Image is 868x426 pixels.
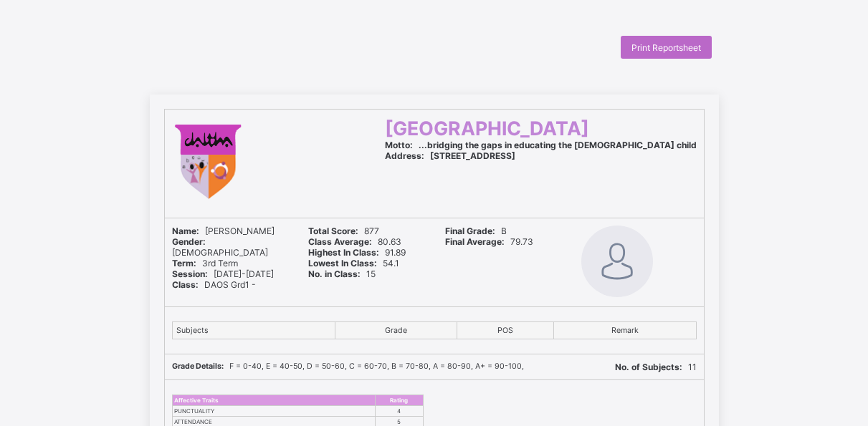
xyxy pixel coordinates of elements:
b: Motto: [385,140,413,150]
b: Gender: [172,236,206,247]
span: 79.73 [445,236,533,247]
b: Grade Details: [172,362,224,371]
th: Subjects [172,321,335,339]
span: 877 [308,226,379,236]
span: Print Reportsheet [631,42,701,53]
b: Class Average: [308,236,372,247]
b: No. in Class: [308,268,361,279]
b: Name: [172,226,199,236]
span: F = 0-40, E = 40-50, D = 50-60, C = 60-70, B = 70-80, A = 80-90, A+ = 90-100, [172,362,524,371]
span: 11 [615,362,697,372]
th: Affective Traits [172,394,376,405]
b: Session: [172,268,208,279]
span: 3rd Term [172,258,238,268]
b: No. of Subjects: [615,362,682,372]
b: Highest In Class: [308,247,379,258]
th: POS [457,321,553,339]
b: Address: [385,150,424,161]
span: [PERSON_NAME] [172,226,275,236]
b: Total Score: [308,226,358,236]
span: 80.63 [308,236,401,247]
b: Term: [172,258,196,268]
span: ...bridging the gaps in educating the [DEMOGRAPHIC_DATA] child [385,140,697,150]
th: Grade [335,321,457,339]
span: [GEOGRAPHIC_DATA] [385,117,589,140]
b: Final Average: [445,236,505,247]
th: Rating [376,394,423,405]
span: [STREET_ADDRESS] [385,150,515,161]
span: 15 [308,268,376,279]
b: Final Grade: [445,226,495,236]
span: [DATE]-[DATE] [172,268,274,279]
span: [DEMOGRAPHIC_DATA] [172,236,268,258]
th: Remark [553,321,696,339]
span: DAOS Grd1 - [172,279,256,290]
td: 4 [376,405,423,416]
span: 91.89 [308,247,406,258]
td: PUNCTUALITY [172,405,376,416]
b: Lowest In Class: [308,258,377,268]
span: 54.1 [308,258,399,268]
b: Class: [172,279,199,290]
span: B [445,226,507,236]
